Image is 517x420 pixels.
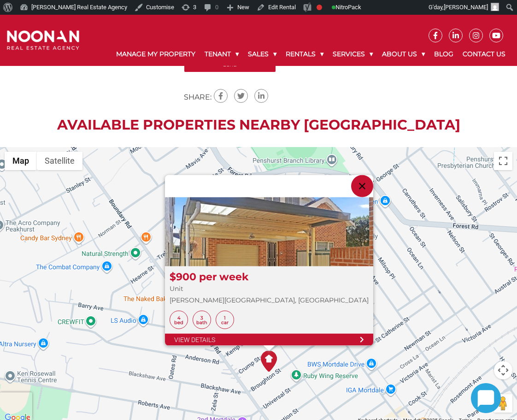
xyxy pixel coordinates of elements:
[494,361,512,379] button: Map camera controls
[37,152,82,170] button: Show satellite imagery
[317,5,322,10] div: Focus keyphrase not set
[170,271,369,283] h2: $900 per week
[184,89,270,103] ul: SHARE:
[429,42,458,66] a: Blog
[494,394,512,413] button: Drag Pegman onto the map to open Street View
[216,311,234,329] span: 1 Car
[165,334,373,346] a: View Details
[243,42,281,66] a: Sales
[193,311,211,329] span: 3 Bath
[170,295,369,306] p: [PERSON_NAME][GEOGRAPHIC_DATA], [GEOGRAPHIC_DATA]
[112,42,200,66] a: Manage My Property
[170,311,188,329] span: 4 Bed
[351,175,373,197] button: Close
[5,152,37,170] button: Show street map
[281,42,328,66] a: Rentals
[377,42,429,66] a: About Us
[200,42,243,66] a: Tenant
[444,4,488,11] span: [PERSON_NAME]
[328,42,377,66] a: Services
[7,30,79,51] img: Noonan Real Estate Agency
[494,152,512,170] button: Toggle fullscreen view
[170,283,369,295] p: Unit
[458,42,510,66] a: Contact Us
